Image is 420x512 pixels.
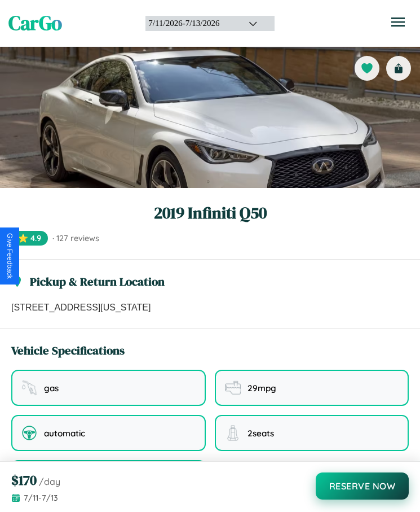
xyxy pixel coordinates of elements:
[30,273,165,290] h3: Pickup & Return Location
[24,493,58,503] span: 7 / 11 - 7 / 13
[52,233,99,243] span: · 127 reviews
[44,383,59,393] span: gas
[39,476,60,487] span: /day
[225,380,241,396] img: fuel efficiency
[11,301,409,314] p: [STREET_ADDRESS][US_STATE]
[225,425,241,441] img: seating
[8,10,62,37] span: CarGo
[21,380,37,396] img: fuel type
[6,233,14,279] div: Give Feedback
[11,202,409,224] h1: 2019 Infiniti Q50
[11,471,37,489] span: $ 170
[11,342,125,358] h3: Vehicle Specifications
[44,428,85,439] span: automatic
[316,472,409,500] button: Reserve Now
[148,19,235,28] div: 7 / 11 / 2026 - 7 / 13 / 2026
[247,428,274,439] span: 2 seats
[11,231,48,246] span: ⭐ 4.9
[247,383,276,393] span: 29 mpg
